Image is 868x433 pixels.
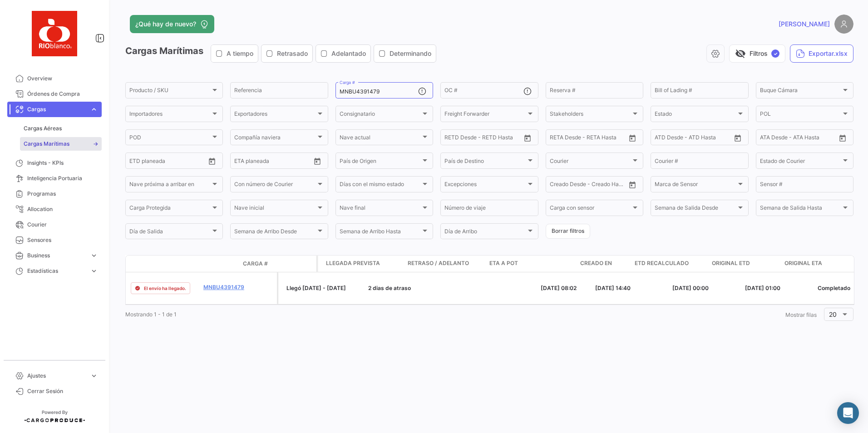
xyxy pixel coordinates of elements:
[135,20,196,29] span: ¿Qué hay de nuevo?
[444,230,526,236] span: Día de Arribo
[243,260,268,268] span: Carga #
[655,206,736,212] span: Semana de Salida Desde
[489,259,518,267] span: ETA a POT
[27,174,98,182] span: Inteligencia Portuaria
[234,159,251,165] input: Desde
[27,159,98,167] span: Insights - KPIs
[7,202,102,217] a: Allocation
[27,205,98,213] span: Allocation
[760,112,841,118] span: POL
[340,112,421,118] span: Consignatario
[129,206,211,212] span: Carga Protegida
[444,136,461,142] input: Desde
[20,137,102,151] a: Cargas Marítimas
[626,131,639,145] button: Open calendar
[794,136,830,142] input: ATA Hasta
[340,136,421,142] span: Nave actual
[294,260,316,267] datatable-header-cell: Póliza
[340,159,421,165] span: País de Origen
[818,285,850,291] span: Completado
[672,285,709,291] span: [DATE] 00:00
[771,49,779,58] span: ✓
[27,267,86,275] span: Estadísticas
[486,256,577,272] datatable-header-cell: ETA a POT
[408,259,469,267] span: Retraso / Adelanto
[404,256,486,272] datatable-header-cell: Retraso / Adelanto
[27,74,98,83] span: Overview
[444,112,526,118] span: Freight Forwarder
[735,48,746,59] span: visibility_off
[27,190,98,198] span: Programas
[390,49,431,58] span: Determinando
[167,260,239,267] datatable-header-cell: Estado de Envio
[635,259,689,267] span: ETD Recalculado
[577,256,631,272] datatable-header-cell: Creado en
[550,206,631,212] span: Carga con sensor
[834,15,853,34] img: placeholder-user.png
[655,182,736,189] span: Marca de Sensor
[368,285,411,291] span: 2 dias de atraso
[90,267,98,275] span: expand_more
[27,221,98,229] span: Courier
[27,90,98,98] span: Órdenes de Compra
[27,105,86,113] span: Cargas
[129,159,146,165] input: Desde
[234,230,316,236] span: Semana de Arribo Desde
[90,251,98,260] span: expand_more
[7,86,102,102] a: Órdenes de Compra
[27,387,98,395] span: Cerrar Sesión
[326,259,380,267] span: Llegada prevista
[234,136,316,142] span: Compañía naviera
[129,230,211,236] span: Día de Salida
[277,49,308,58] span: Retrasado
[27,251,86,260] span: Business
[595,285,631,291] span: [DATE] 14:40
[745,285,780,291] span: [DATE] 01:00
[90,105,98,113] span: expand_more
[340,230,421,236] span: Semana de Arribo Hasta
[712,259,750,267] span: Original ETD
[205,154,219,168] button: Open calendar
[708,256,781,272] datatable-header-cell: Original ETD
[7,71,102,86] a: Overview
[690,136,726,142] input: ATD Hasta
[130,15,214,33] button: ¿Qué hay de nuevo?
[144,260,167,267] datatable-header-cell: Modo de Transporte
[589,182,626,189] input: Creado Hasta
[27,236,98,244] span: Sensores
[374,45,436,62] button: Determinando
[784,259,822,267] span: Original ETA
[7,171,102,186] a: Inteligencia Portuaria
[760,136,788,142] input: ATA Desde
[7,232,102,248] a: Sensores
[239,256,294,271] datatable-header-cell: Carga #
[837,402,859,424] div: Abrir Intercom Messenger
[261,45,312,62] button: Retrasado
[580,259,612,267] span: Creado en
[444,182,526,189] span: Excepciones
[550,159,631,165] span: Courier
[20,122,102,135] a: Cargas Aéreas
[785,311,817,318] span: Mostrar filas
[152,159,188,165] input: Hasta
[90,372,98,380] span: expand_more
[550,182,583,189] input: Creado Desde
[286,284,361,292] div: Llegó [DATE] - [DATE]
[340,182,421,189] span: Días con el mismo estado
[550,112,631,118] span: Stakeholders
[781,256,853,272] datatable-header-cell: Original ETA
[316,45,370,62] button: Adelantado
[760,159,841,165] span: Estado de Courier
[467,136,503,142] input: Hasta
[655,136,683,142] input: ATD Desde
[32,11,77,56] img: rio_blanco.jpg
[234,112,316,118] span: Exportadores
[125,44,439,63] h3: Cargas Marítimas
[234,182,316,189] span: Con número de Courier
[760,206,841,212] span: Semana de Salida Hasta
[331,49,366,58] span: Adelantado
[24,124,62,133] span: Cargas Aéreas
[322,256,404,272] datatable-header-cell: Llegada prevista
[829,310,837,318] span: 20
[790,44,853,63] button: Exportar.xlsx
